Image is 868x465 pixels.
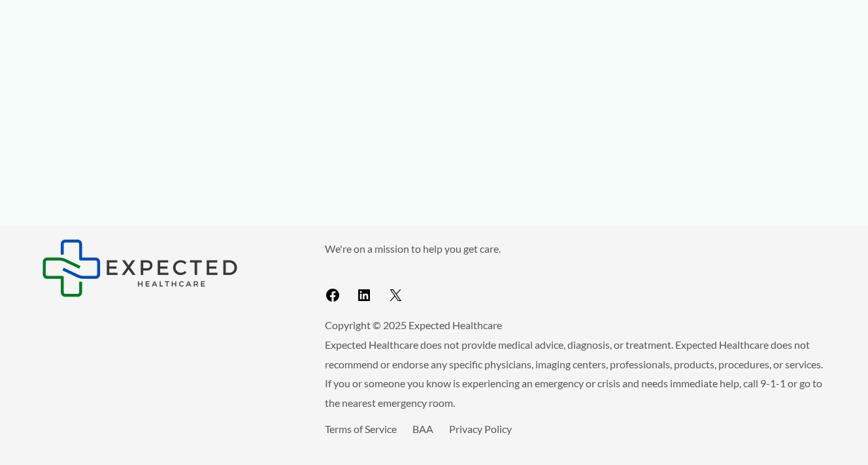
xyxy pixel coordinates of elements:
p: We're on a mission to help you get care. [325,239,826,259]
aside: Footer Widget 2 [325,239,826,309]
a: Privacy Policy [449,423,512,435]
span: Copyright © 2025 Expected Healthcare [325,319,502,331]
img: Expected Healthcare Logo - side, dark font, small [42,239,238,297]
a: Terms of Service [325,423,397,435]
a: BAA [412,423,433,435]
span: Expected Healthcare does not provide medical advice, diagnosis, or treatment. Expected Healthcare... [325,338,823,409]
aside: Footer Widget 1 [42,239,292,297]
